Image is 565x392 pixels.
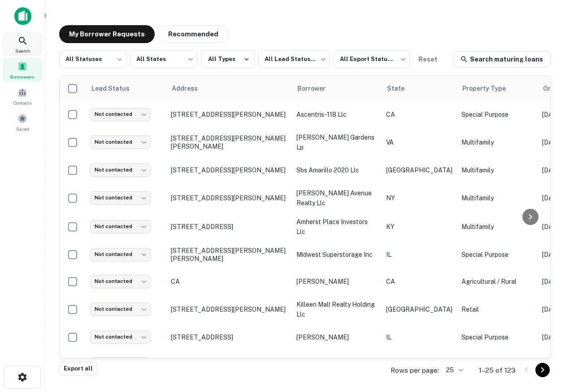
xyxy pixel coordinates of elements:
p: Rows per page: [391,365,439,376]
span: Property Type [462,83,517,94]
p: CA [386,277,452,286]
th: Property Type [457,76,538,101]
th: State [382,76,457,101]
p: [STREET_ADDRESS][PERSON_NAME] [171,305,287,313]
p: KY [386,222,452,232]
button: Recommended [158,25,228,43]
p: Special Purpose [461,332,533,342]
p: [STREET_ADDRESS][PERSON_NAME][PERSON_NAME] [171,134,287,150]
button: Export all [59,362,97,375]
p: Multifamily [461,137,533,147]
span: State [387,83,416,94]
th: Borrower [292,76,382,101]
div: All Lead Statuses [258,48,330,71]
p: killeen mall realty holding llc [296,300,377,319]
div: Not contacted [90,248,151,261]
span: Lead Status [91,83,141,94]
span: Search [15,47,30,54]
img: capitalize-icon.png [14,7,31,25]
span: Borrowers [10,73,35,80]
div: Not contacted [90,220,151,233]
div: Not contacted [90,303,151,316]
a: Contacts [3,84,42,108]
p: [STREET_ADDRESS][PERSON_NAME] [171,194,287,202]
div: All Export Statuses [334,48,410,71]
p: [STREET_ADDRESS] [171,333,287,341]
p: [GEOGRAPHIC_DATA] [386,165,452,175]
div: All Statuses [59,48,126,71]
p: Retail [461,304,533,314]
p: CA [386,110,452,119]
a: Search [3,32,42,56]
p: 1–25 of 123 [479,365,516,376]
p: [PERSON_NAME] [296,332,377,342]
p: IL [386,250,452,260]
p: Special Purpose [461,110,533,119]
div: Not contacted [90,357,151,370]
span: Saved [16,125,29,132]
div: Not contacted [90,330,151,344]
p: [STREET_ADDRESS][PERSON_NAME] [171,166,287,174]
p: [STREET_ADDRESS][PERSON_NAME][PERSON_NAME] [171,247,287,263]
p: midwest superstorage inc [296,250,377,260]
p: VA [386,137,452,147]
p: Multifamily [461,165,533,175]
div: Not contacted [90,108,151,121]
div: Not contacted [90,136,151,149]
iframe: Chat Widget [520,320,565,363]
p: Agricultural / Rural [461,277,533,286]
p: Multifamily [461,193,533,203]
p: CA [171,277,287,286]
p: amherst place investors llc [296,217,377,237]
span: Contacts [13,99,31,106]
p: [GEOGRAPHIC_DATA] [386,304,452,314]
th: Lead Status [86,76,166,101]
p: [STREET_ADDRESS] [171,223,287,231]
button: Go to next page [535,363,550,377]
p: IL [386,332,452,342]
p: Multifamily [461,222,533,232]
p: NY [386,193,452,203]
button: My Borrower Requests [59,25,155,43]
div: Not contacted [90,191,151,204]
a: Search maturing loans [453,51,551,67]
th: Address [166,76,292,101]
a: Borrowers [3,58,42,82]
p: [STREET_ADDRESS][PERSON_NAME] [171,110,287,119]
button: Reset [413,50,442,68]
p: sbs amarillo 2020 llc [296,165,377,175]
p: ascentris-118 llc [296,110,377,119]
button: All Types [201,50,255,68]
p: [PERSON_NAME] [296,277,377,286]
div: All States [130,48,197,71]
div: Not contacted [90,275,151,288]
span: Borrower [297,83,337,94]
p: Special Purpose [461,250,533,260]
span: Address [172,83,209,94]
div: 25 [443,364,465,377]
a: Saved [3,110,42,134]
p: [PERSON_NAME] avenue realty llc [296,188,377,208]
p: [PERSON_NAME] gardens lp [296,132,377,152]
div: Not contacted [90,163,151,176]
